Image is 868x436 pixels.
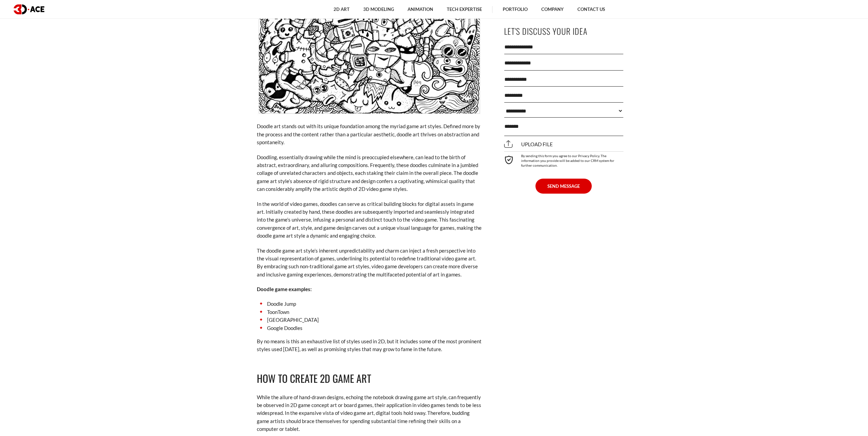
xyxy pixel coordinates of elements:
[257,393,482,433] p: While the allure of hand-drawn designs, echoing the notebook drawing game art style, can frequent...
[257,122,482,146] p: Doodle art stands out with its unique foundation among the myriad game art styles. Defined more b...
[257,247,482,279] p: The doodle game art style’s inherent unpredictability and charm can inject a fresh perspective in...
[504,151,623,168] div: By sending this form you agree to our Privacy Policy. The information you provide will be added t...
[535,179,592,194] button: SEND MESSAGE
[257,371,482,387] h2: How to Create 2D Game Art
[257,286,312,292] strong: Doodle game examples:
[257,300,482,308] li: Doodle Jump
[504,24,623,39] p: Let's Discuss Your Idea
[257,316,482,324] li: [GEOGRAPHIC_DATA]
[257,308,482,316] li: ToonTown
[257,337,482,354] p: By no means is this an exhaustive list of styles used in 2D, but it includes some of the most pro...
[504,141,553,147] span: Upload file
[257,200,482,240] p: In the world of video games, doodles can serve as critical building blocks for digital assets in ...
[257,324,482,332] li: Google Doodles
[257,153,482,193] p: Doodling, essentially drawing while the mind is preoccupied elsewhere, can lead to the birth of a...
[14,4,44,14] img: logo dark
